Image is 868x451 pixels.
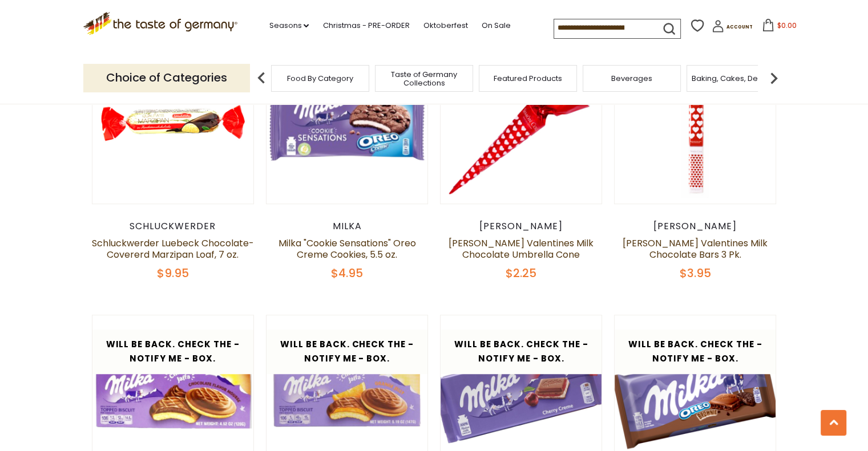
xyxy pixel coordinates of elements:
a: Oktoberfest [423,19,467,32]
a: Milka "Cookie Sensations" Oreo Creme Cookies, 5.5 oz. [278,237,415,261]
a: Seasons [269,19,309,32]
div: Milka [266,221,429,232]
span: $3.95 [680,265,711,281]
a: Taste of Germany Collections [378,70,470,87]
span: $4.95 [331,265,363,281]
a: [PERSON_NAME] Valentines Milk Chocolate Bars 3 Pk. [623,237,768,261]
span: Account [726,24,753,30]
span: $9.95 [157,265,189,281]
a: Beverages [611,74,652,83]
img: next arrow [762,67,785,90]
p: Choice of Categories [83,64,250,92]
div: [PERSON_NAME] [440,221,603,232]
img: Milka "Cookie Sensations" Oreo Creme Cookies, 5.5 oz. [267,42,428,204]
a: [PERSON_NAME] Valentines Milk Chocolate Umbrella Cone [449,237,594,261]
a: Account [712,20,753,36]
div: Schluckwerder [92,221,255,232]
a: Baking, Cakes, Desserts [692,74,780,83]
a: Schluckwerder Luebeck Chocolate-Covererd Marzipan Loaf, 7 oz. [92,237,254,261]
img: Simón Coll Valentines Milk Chocolate Umbrella Cone [441,42,602,204]
a: Christmas - PRE-ORDER [322,19,409,32]
a: Food By Category [287,74,353,83]
div: [PERSON_NAME] [614,221,777,232]
a: Featured Products [494,74,562,83]
img: previous arrow [250,67,273,90]
img: Schluckwerder Luebeck Chocolate-Covererd Marzipan Loaf, 7 oz. [92,42,254,204]
span: $2.25 [506,265,536,281]
span: $0.00 [777,21,796,30]
a: On Sale [481,19,510,32]
button: $0.00 [755,19,804,36]
img: Simón Coll Valentines Milk Chocolate Bars 3 Pk. [615,42,776,204]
